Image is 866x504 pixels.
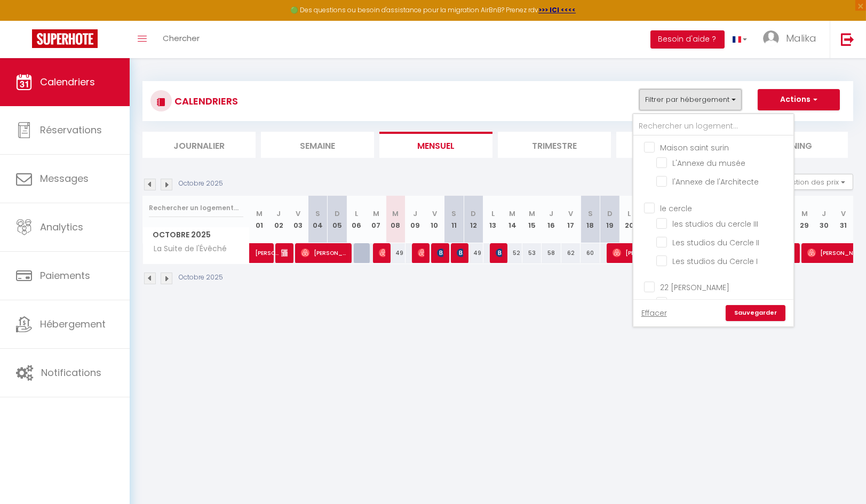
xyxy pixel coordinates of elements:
[801,209,808,219] abbr: M
[542,196,561,243] th: 16
[588,209,593,219] abbr: S
[619,196,639,243] th: 20
[464,243,483,263] div: 49
[432,209,437,219] abbr: V
[40,317,106,331] span: Hébergement
[822,209,826,219] abbr: J
[496,243,502,263] span: [PERSON_NAME]
[347,196,367,243] th: 06
[542,243,561,263] div: 58
[250,243,269,263] a: [PERSON_NAME]
[841,209,846,219] abbr: V
[627,209,631,219] abbr: L
[437,243,443,263] span: [PERSON_NAME]
[32,29,98,48] img: Super Booking
[491,209,495,219] abbr: L
[568,209,573,219] abbr: V
[155,21,208,58] a: Chercher
[464,196,483,243] th: 12
[457,243,463,263] span: [PERSON_NAME]
[561,196,581,243] th: 17
[149,198,243,218] input: Rechercher un logement...
[444,196,464,243] th: 11
[418,243,424,263] span: [PERSON_NAME]
[335,209,340,219] abbr: D
[276,209,281,219] abbr: J
[581,243,600,263] div: 60
[774,174,853,190] button: Gestion des prix
[451,209,456,219] abbr: S
[650,30,725,49] button: Besoin d'aide ?
[40,269,90,282] span: Paiements
[672,237,759,248] span: Les studios du Cercle II
[549,209,553,219] abbr: J
[607,209,613,219] abbr: D
[641,307,667,319] a: Effacer
[296,209,300,219] abbr: V
[40,75,95,89] span: Calendriers
[143,227,249,243] span: Octobre 2025
[561,243,581,263] div: 62
[841,33,854,46] img: logout
[763,30,779,46] img: ...
[406,196,425,243] th: 09
[758,89,840,110] button: Actions
[786,31,816,45] span: Malika
[386,243,406,263] div: 49
[660,203,692,214] span: le cercle
[261,132,374,158] li: Semaine
[373,209,379,219] abbr: M
[509,209,515,219] abbr: M
[600,196,620,243] th: 19
[163,33,200,44] span: Chercher
[834,196,854,243] th: 31
[616,132,729,158] li: Tâches
[145,243,230,255] span: La Suite de l'Évêché
[379,243,385,263] span: [PERSON_NAME]
[581,196,600,243] th: 18
[179,179,223,189] p: Octobre 2025
[639,89,742,110] button: Filtrer par hébergement
[471,209,476,219] abbr: D
[503,196,522,243] th: 14
[814,196,834,243] th: 30
[672,219,758,229] span: les studios du cercle III
[40,220,83,234] span: Analytics
[529,209,535,219] abbr: M
[40,123,102,137] span: Réservations
[522,196,542,243] th: 15
[632,113,795,327] div: Filtrer par hébergement
[392,209,399,219] abbr: M
[755,21,830,58] a: ... Malika
[413,209,417,219] abbr: J
[425,196,444,243] th: 10
[483,196,503,243] th: 13
[522,243,542,263] div: 53
[379,132,492,158] li: Mensuel
[328,196,347,243] th: 05
[255,237,280,258] span: [PERSON_NAME]
[795,196,815,243] th: 29
[301,243,347,263] span: [PERSON_NAME]
[179,273,223,283] p: Octobre 2025
[269,196,289,243] th: 02
[40,172,89,185] span: Messages
[308,196,328,243] th: 04
[172,89,238,113] h3: CALENDRIERS
[633,117,793,136] input: Rechercher un logement...
[315,209,320,219] abbr: S
[250,196,269,243] th: 01
[386,196,406,243] th: 08
[538,5,576,14] a: >>> ICI <<<<
[498,132,611,158] li: Trimestre
[256,209,263,219] abbr: M
[142,132,256,158] li: Journalier
[503,243,522,263] div: 52
[289,196,308,243] th: 03
[281,243,288,263] span: [PERSON_NAME]
[726,305,785,321] a: Sauvegarder
[367,196,386,243] th: 07
[613,243,639,263] span: [PERSON_NAME]
[41,366,101,379] span: Notifications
